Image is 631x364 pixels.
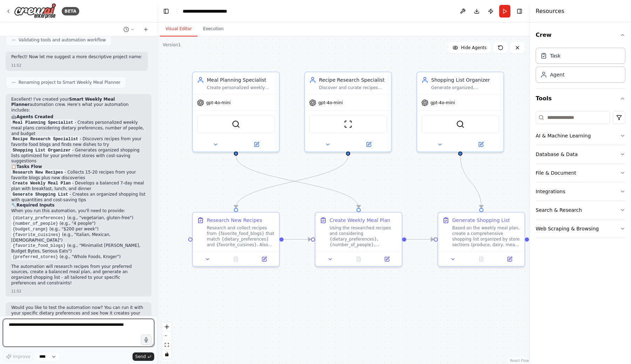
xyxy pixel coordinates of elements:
p: When you run this automation, you'll need to provide: [11,208,146,214]
div: 11:52 [11,289,146,294]
div: React Flow controls [162,322,171,359]
li: (e.g., "vegetarian, gluten-free") [11,215,146,221]
button: zoom out [162,331,171,341]
g: Edge from d4de0f3a-0db2-4691-8895-9d69a3070ee6 to ab388eaf-113a-4c9b-ba92-b0b3d297f9ba [406,236,434,243]
code: Research New Recipes [11,169,65,176]
div: Research and collect recipes from {favorite_food_blogs} that match {dietary_preferences} and {fav... [207,225,275,248]
div: Research New Recipes [207,217,262,224]
button: Hide left sidebar [161,6,171,16]
button: No output available [344,255,374,263]
img: ScrapeWebsiteTool [344,120,352,128]
div: Crew [536,45,625,88]
img: Logo [14,3,56,19]
a: React Flow attribution [510,359,529,363]
span: Send [135,354,146,359]
p: Perfect! Now let me suggest a more descriptive project name: [11,54,142,60]
code: Recipe Research Specialist [11,136,80,142]
button: Open in side panel [349,140,388,149]
div: Web Scraping & Browsing [536,225,599,232]
code: Shopping List Organizer [11,147,72,154]
code: {number_of_people} [11,221,60,227]
p: Would you like to test the automation now? You can run it with your specific dietary preferences ... [11,305,146,322]
div: Meal Planning SpecialistCreate personalized weekly meal plans based on {dietary_preferences}, {nu... [192,72,280,152]
code: Create Weekly Meal Plan [11,180,72,187]
button: Web Scraping & Browsing [536,220,625,238]
button: AI & Machine Learning [536,127,625,145]
strong: Required Inputs [16,203,54,208]
li: - Creates an organized shopping list with quantities and cost-saving tips [11,192,146,203]
div: Task [550,52,561,59]
button: Visual Editor [160,22,197,36]
p: Excellent! I've created your automation crew. Here's what your automation includes: [11,97,146,113]
button: No output available [221,255,251,263]
button: Open in side panel [497,255,522,263]
code: {favorite_food_blogs} [11,243,67,249]
div: Generate organized, comprehensive shopping lists based on planned meals, optimize for {preferred_... [431,85,499,90]
div: Database & Data [536,151,578,158]
strong: Agents Created [16,114,53,119]
div: Using the researched recipes and considering {dietary_preferences}, {number_of_people}, {budget_r... [330,225,398,248]
h2: 🔧 [11,203,146,208]
div: AI & Machine Learning [536,132,591,139]
strong: Smart Weekly Meal Planner [11,97,115,107]
div: Create personalized weekly meal plans based on {dietary_preferences}, {number_of_people}, and {bu... [207,85,275,90]
button: Switch to previous chat [121,25,137,34]
div: File & Document [536,169,576,176]
h2: 📋 [11,164,146,170]
strong: Tasks Flow [16,164,42,169]
button: Open in side panel [237,140,276,149]
div: Agent [550,71,564,78]
button: Database & Data [536,145,625,163]
button: Integrations [536,182,625,201]
span: Improve [13,354,30,359]
code: Meal Planning Specialist [11,120,75,126]
button: Search & Research [536,201,625,219]
nav: breadcrumb [183,8,246,15]
code: Generate Shopping List [11,191,69,198]
div: Version 1 [163,42,181,48]
div: Based on the weekly meal plan, create a comprehensive shopping list organized by store sections (... [452,225,520,248]
g: Edge from 62627d8b-4ac8-414e-b63d-b022cfbf690c to ab388eaf-113a-4c9b-ba92-b0b3d297f9ba [457,156,485,208]
button: Click to speak your automation idea [141,335,151,345]
g: Edge from 7075a045-c992-4d85-bd64-1a0384b9f7c7 to d4de0f3a-0db2-4691-8895-9d69a3070ee6 [232,156,362,208]
li: - Discovers recipes from your favorite food blogs and finds new dishes to try [11,136,146,148]
button: Tools [536,89,625,108]
li: (e.g., "4 people") [11,221,146,227]
div: Recipe Research Specialist [319,76,387,83]
button: fit view [162,341,171,350]
img: SerperDevTool [456,120,464,128]
code: {preferred_stores} [11,254,60,260]
span: gpt-4o-mini [430,100,455,106]
div: Generate Shopping List [452,217,510,224]
div: Integrations [536,188,565,195]
button: Crew [536,25,625,45]
button: No output available [467,255,496,263]
h4: Resources [536,7,564,15]
p: The automation will research recipes from your preferred sources, create a balanced meal plan, an... [11,264,146,286]
div: Create Weekly Meal PlanUsing the researched recipes and considering {dietary_preferences}, {numbe... [315,212,402,267]
span: gpt-4o-mini [206,100,231,106]
li: (e.g., "$200 per week") [11,227,146,232]
li: (e.g., "Italian, Mexican, [DEMOGRAPHIC_DATA]") [11,232,146,243]
span: Validating tools and automation workflow [19,37,106,43]
li: (e.g., "Whole Foods, Kroger") [11,254,146,260]
code: {favorite_cuisines} [11,232,62,238]
g: Edge from cebb050c-faca-483e-8ef3-dd1fed45d34a to 7b5415fe-2a86-4cb0-a125-16840c69592f [232,156,352,208]
span: Renaming project to Smart Weekly Meal Planner [19,80,120,85]
button: Open in side panel [252,255,276,263]
button: File & Document [536,164,625,182]
button: Send [133,352,154,361]
div: Search & Research [536,207,582,214]
button: Hide right sidebar [515,6,524,16]
div: BETA [62,7,79,15]
li: - Develops a balanced 7-day meal plan with breakfast, lunch, and dinner [11,181,146,192]
div: Create Weekly Meal Plan [330,217,390,224]
li: (e.g., "Minimalist [PERSON_NAME], Budget Bytes, Serious Eats") [11,243,146,254]
button: toggle interactivity [162,350,171,359]
div: 11:52 [11,63,142,68]
button: Open in side panel [461,140,501,149]
li: - Creates personalized weekly meal plans considering dietary preferences, number of people, and b... [11,120,146,136]
div: Discover and curate recipes from {favorite_food_blogs} and find new exciting dishes that match {d... [319,85,387,90]
div: Shopping List Organizer [431,76,499,83]
div: Recipe Research SpecialistDiscover and curate recipes from {favorite_food_blogs} and find new exc... [304,72,392,152]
